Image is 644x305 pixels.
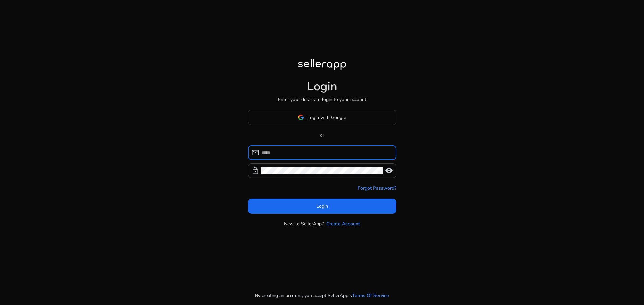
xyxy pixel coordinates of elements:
span: visibility [385,167,393,175]
img: google-logo.svg [298,114,304,120]
span: mail [251,149,259,157]
button: Login with Google [248,110,396,125]
p: New to SellerApp? [284,220,324,227]
p: Enter your details to login to your account [278,96,366,103]
span: Login [316,203,328,210]
a: Terms Of Service [352,292,389,299]
h1: Login [307,79,337,94]
span: Login with Google [307,114,346,121]
a: Create Account [326,220,360,227]
span: lock [251,167,259,175]
p: or [248,132,396,139]
a: Forgot Password? [358,185,396,192]
button: Login [248,199,396,214]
